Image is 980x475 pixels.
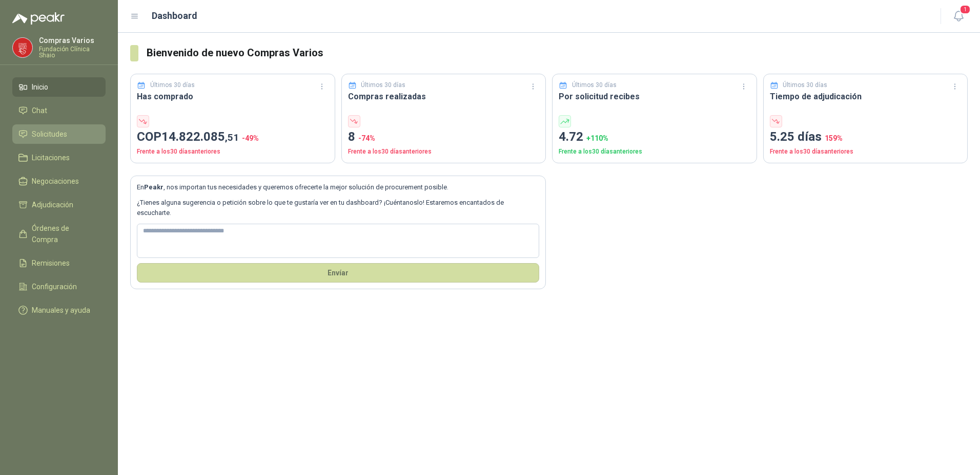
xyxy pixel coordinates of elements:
p: 5.25 días [770,127,962,147]
p: ¿Tienes alguna sugerencia o petición sobre lo que te gustaría ver en tu dashboard? ¡Cuéntanoslo! ... [137,198,539,219]
h3: Por solicitud recibes [559,90,750,103]
p: Últimos 30 días [572,80,617,90]
p: 8 [348,127,540,147]
span: Órdenes de Compra [32,223,96,245]
span: Solicitudes [32,128,67,140]
h3: Tiempo de adjudicación [770,90,962,103]
span: 159 % [825,134,843,142]
p: Últimos 30 días [361,80,405,90]
h3: Bienvenido de nuevo Compras Varios [147,45,968,61]
a: Inicio [12,77,106,97]
p: Frente a los 30 días anteriores [770,147,962,157]
p: Frente a los 30 días anteriores [559,147,750,157]
span: Licitaciones [32,152,70,163]
span: 14.822.085 [161,129,239,144]
span: Configuración [32,281,77,292]
p: Últimos 30 días [150,80,195,90]
span: Remisiones [32,257,70,269]
span: Inicio [32,81,48,93]
p: Frente a los 30 días anteriores [137,147,329,157]
a: Solicitudes [12,124,106,144]
span: -49 % [242,134,259,142]
span: Manuales y ayuda [32,305,90,316]
a: Configuración [12,277,106,296]
p: Frente a los 30 días anteriores [348,147,540,157]
span: Negociaciones [32,176,79,187]
p: COP [137,127,329,147]
img: Logo peakr [12,12,65,25]
button: Envíar [137,263,539,283]
a: Remisiones [12,253,106,273]
p: Últimos 30 días [783,80,827,90]
a: Negociaciones [12,171,106,191]
p: En , nos importan tus necesidades y queremos ofrecerte la mejor solución de procurement posible. [137,182,539,192]
h1: Dashboard [152,9,197,23]
span: 1 [959,5,971,14]
p: Compras Varios [39,37,106,44]
b: Peakr [144,183,164,191]
a: Adjudicación [12,195,106,214]
img: Company Logo [13,38,32,57]
h3: Compras realizadas [348,90,540,103]
span: ,51 [225,132,239,143]
p: 4.72 [559,127,750,147]
p: Fundación Clínica Shaio [39,46,106,58]
h3: Has comprado [137,90,329,103]
button: 1 [949,7,968,26]
span: -74 % [358,134,375,142]
a: Órdenes de Compra [12,219,106,249]
span: Chat [32,105,47,116]
a: Licitaciones [12,148,106,167]
a: Manuales y ayuda [12,300,106,320]
span: + 110 % [586,134,608,142]
span: Adjudicación [32,199,73,210]
a: Chat [12,101,106,120]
